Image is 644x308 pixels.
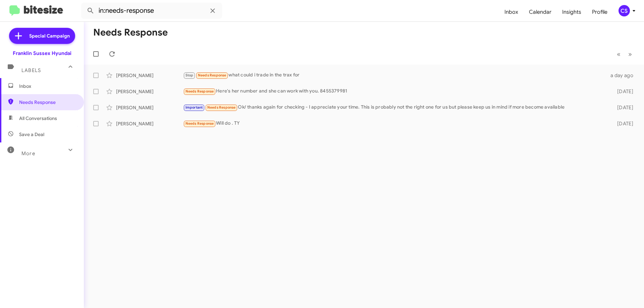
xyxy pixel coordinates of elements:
div: Ok/ thanks again for checking - I appreciate your time. This is probably not the right one for us... [183,104,606,111]
div: what could i trade in the trax for [183,71,606,79]
span: All Conversations [19,115,57,122]
div: [DATE] [606,104,639,111]
div: [PERSON_NAME] [116,120,183,127]
span: Needs Response [185,121,214,126]
div: CS [619,5,630,16]
input: Search [81,3,222,19]
a: Special Campaign [9,28,75,44]
span: Needs Response [198,73,226,77]
span: « [617,50,621,58]
a: Calendar [524,2,557,22]
div: [DATE] [606,120,639,127]
button: CS [613,5,637,16]
div: Here's her number and she can work with you. 8455379981 [183,87,606,95]
button: Previous [613,47,625,61]
div: [DATE] [606,88,639,95]
a: Inbox [499,2,524,22]
h1: Needs Response [93,27,168,38]
nav: Page navigation example [613,47,636,61]
button: Next [624,47,636,61]
span: Special Campaign [29,33,70,39]
span: More [21,150,35,157]
span: Stop [185,73,194,77]
div: Franklin Sussex Hyundai [13,50,71,57]
span: Labels [21,67,41,73]
span: Save a Deal [19,131,44,138]
span: Needs Response [19,99,76,106]
div: Will do . TY [183,120,606,127]
span: Important [185,105,203,110]
span: » [628,50,632,58]
div: a day ago [606,72,639,79]
a: Profile [587,2,613,22]
div: [PERSON_NAME] [116,88,183,95]
div: [PERSON_NAME] [116,72,183,79]
span: Needs Response [207,105,236,110]
span: Needs Response [185,89,214,94]
span: Inbox [19,83,76,89]
div: [PERSON_NAME] [116,104,183,111]
a: Insights [557,2,587,22]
